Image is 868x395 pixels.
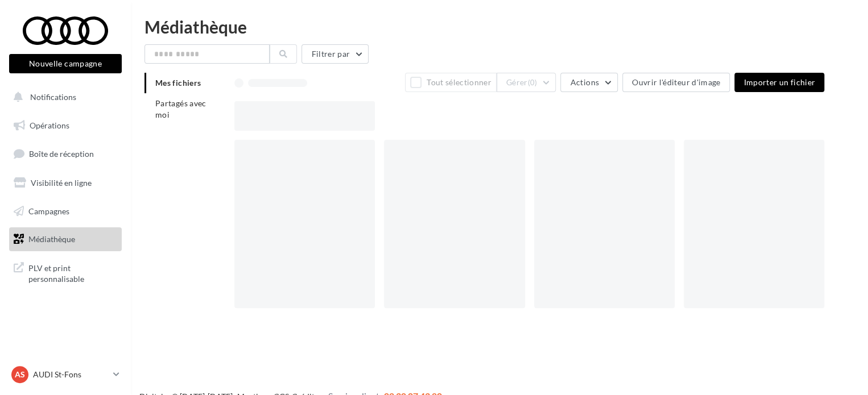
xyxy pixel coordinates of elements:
[9,54,122,73] button: Nouvelle campagne
[7,256,124,289] a: PLV et print personnalisable
[155,78,201,88] span: Mes fichiers
[144,18,854,35] div: Médiathèque
[28,260,117,285] span: PLV et print personnalisable
[30,92,76,102] span: Notifications
[28,234,75,244] span: Médiathèque
[528,78,538,87] span: (0)
[9,364,122,385] a: AS AUDI St-Fons
[7,142,124,166] a: Boîte de réception
[31,178,92,188] span: Visibilité en ligne
[7,171,124,195] a: Visibilité en ligne
[570,77,598,87] span: Actions
[622,73,730,92] button: Ouvrir l'éditeur d'image
[7,114,124,138] a: Opérations
[155,98,206,119] span: Partagés avec moi
[743,77,815,87] span: Importer un fichier
[7,85,119,109] button: Notifications
[734,73,824,92] button: Importer un fichier
[7,199,124,223] a: Campagnes
[30,120,69,130] span: Opérations
[301,44,369,64] button: Filtrer par
[15,369,25,380] span: AS
[560,73,617,92] button: Actions
[33,369,109,380] p: AUDI St-Fons
[405,73,496,92] button: Tout sélectionner
[28,206,69,215] span: Campagnes
[29,149,94,159] span: Boîte de réception
[497,73,556,92] button: Gérer(0)
[7,227,124,251] a: Médiathèque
